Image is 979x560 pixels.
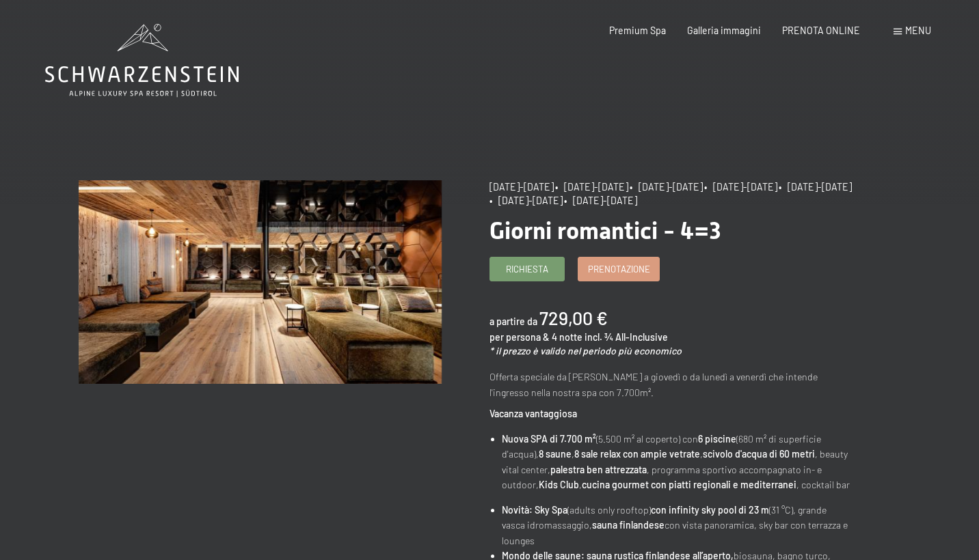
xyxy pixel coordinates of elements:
span: Richiesta [506,263,548,275]
strong: 8 sale relax con ampie vetrate [574,448,700,460]
span: Giorni romantici - 4=3 [489,216,721,244]
li: (adults only rooftop) (31 °C), grande vasca idromassaggio, con vista panoramica, sky bar con terr... [502,503,852,549]
strong: scivolo d'acqua di 60 metri [703,448,815,460]
strong: palestra ben attrezzata [550,464,647,475]
span: a partire da [489,316,537,327]
strong: 8 saune [539,448,572,460]
strong: Novità: Sky Spa [502,504,567,516]
a: Prenotazione [578,257,658,280]
b: 729,00 € [539,307,608,328]
span: • [DATE]-[DATE] [564,195,637,206]
span: Menu [905,25,931,36]
em: * il prezzo è valido nel periodo più economico [489,345,682,356]
span: [DATE]-[DATE] [489,181,554,193]
strong: cucina gourmet con piatti regionali e mediterranei [582,479,796,490]
strong: Nuova SPA di 7.700 m² [502,433,596,445]
a: Richiesta [490,257,564,280]
img: Giorni romantici - 4=3 [79,180,441,384]
span: 4 notte [552,331,582,343]
strong: Vacanza vantaggiosa [489,408,577,419]
a: PRENOTA ONLINE [782,25,860,36]
span: • [DATE]-[DATE] [555,181,628,193]
strong: Kids Club [539,479,579,490]
span: • [DATE]-[DATE] [704,181,777,193]
p: Offerta speciale da [PERSON_NAME] a giovedì o da lunedì a venerdì che intende l'ingresso nella no... [489,369,852,400]
span: Prenotazione [588,263,650,275]
span: incl. ¾ All-Inclusive [585,331,668,343]
span: • [DATE]-[DATE] [489,195,563,206]
strong: con infinity sky pool di 23 m [651,504,769,516]
li: (5.500 m² al coperto) con (680 m² di superficie d'acqua), , , , beauty vital center, , programma ... [502,432,852,493]
span: • [DATE]-[DATE] [779,181,852,193]
span: • [DATE]-[DATE] [630,181,703,193]
strong: sauna finlandese [592,519,665,531]
a: Premium Spa [609,25,666,36]
span: per persona & [489,331,550,343]
strong: 6 piscine [698,433,736,445]
a: Galleria immagini [687,25,761,36]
